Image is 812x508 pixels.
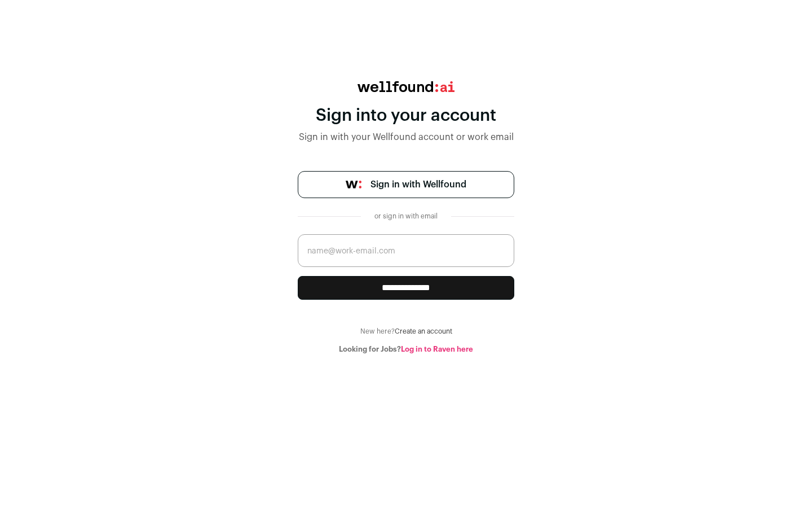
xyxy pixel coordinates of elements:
[370,178,466,191] span: Sign in with Wellfound
[298,234,514,267] input: name@work-email.com
[401,345,473,353] a: Log in to Raven here
[298,130,514,144] div: Sign in with your Wellfound account or work email
[370,212,442,221] div: or sign in with email
[358,81,454,92] img: wellfound:ai
[298,327,514,336] div: New here?
[298,106,514,126] div: Sign into your account
[395,328,452,335] a: Create an account
[298,345,514,354] div: Looking for Jobs?
[346,181,361,189] img: wellfound-symbol-flush-black-fb3c872781a75f747ccb3a119075da62bfe97bd399995f84a933054e44a575c4.png
[298,171,514,198] a: Sign in with Wellfound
